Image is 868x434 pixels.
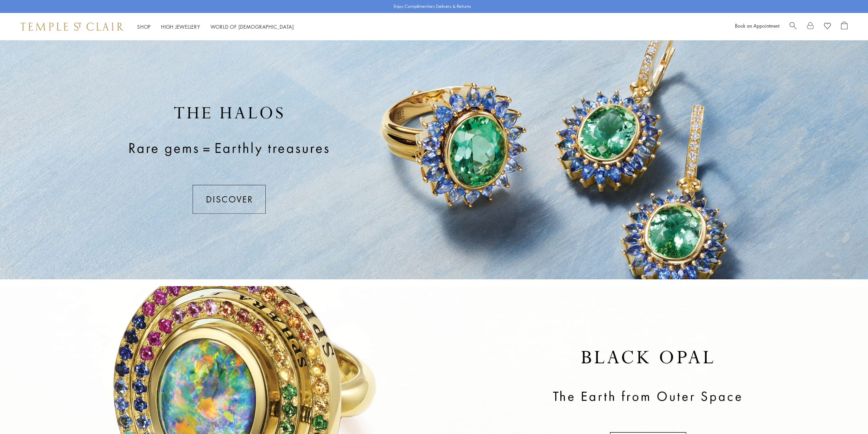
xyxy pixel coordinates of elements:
img: Temple St. Clair [20,23,123,31]
p: Enjoy Complimentary Delivery & Returns [394,3,471,10]
a: View Wishlist [824,22,831,32]
a: Open Shopping Bag [841,22,848,32]
iframe: Gorgias live chat messenger [834,402,861,427]
a: Search [790,22,797,32]
a: High JewelleryHigh Jewellery [161,23,200,30]
nav: Main navigation [137,23,294,31]
a: World of [DEMOGRAPHIC_DATA]World of [DEMOGRAPHIC_DATA] [210,23,294,30]
a: Book an Appointment [735,22,779,29]
a: ShopShop [137,23,151,30]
